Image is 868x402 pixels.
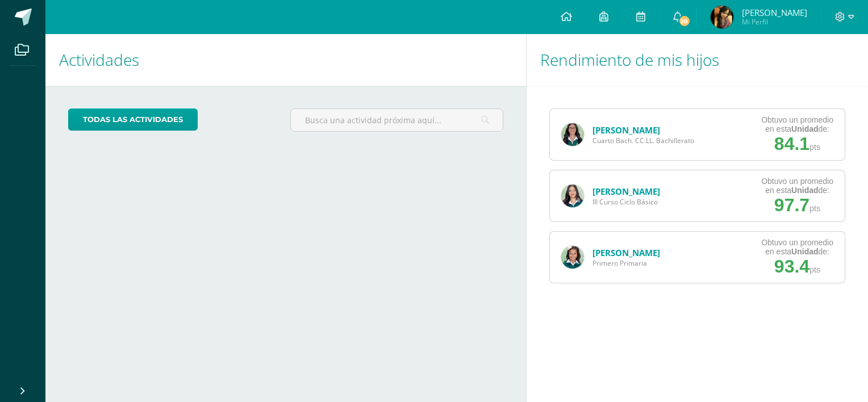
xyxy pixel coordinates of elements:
input: Busca una actividad próxima aquí... [291,109,503,131]
div: Obtuvo un promedio en esta de: [761,177,833,195]
span: pts [809,143,820,152]
span: III Curso Ciclo Básico [592,197,660,207]
span: pts [809,204,820,213]
img: 247917de25ca421199a556a291ddd3f6.png [711,6,733,28]
span: 28 [678,15,690,27]
div: Obtuvo un promedio en esta de: [761,238,833,256]
strong: Unidad [791,247,818,256]
a: [PERSON_NAME] [592,247,660,258]
span: Cuarto Bach. CC.LL. Bachillerato [592,136,694,145]
span: 84.1 [774,133,809,154]
span: Mi Perfil [742,17,807,27]
span: Primero Primaria [592,258,660,268]
a: [PERSON_NAME] [592,124,660,136]
span: 93.4 [774,256,809,277]
strong: Unidad [791,186,818,195]
img: 2a7e0b22ec62d62789a5c27f7e8e14f5.png [561,246,584,269]
img: b2ef2032534f7564e85ef261bf3d82c7.png [561,123,584,146]
h1: Actividades [59,34,512,86]
strong: Unidad [791,124,818,133]
a: todas las Actividades [68,108,198,131]
span: pts [809,265,820,274]
h1: Rendimiento de mis hijos [540,34,854,86]
img: 9865c4181fc357c9e1fa1a9a16daf47a.png [561,185,584,207]
div: Obtuvo un promedio en esta de: [761,115,833,133]
a: [PERSON_NAME] [592,186,660,197]
span: 97.7 [774,195,809,215]
span: [PERSON_NAME] [742,7,807,18]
